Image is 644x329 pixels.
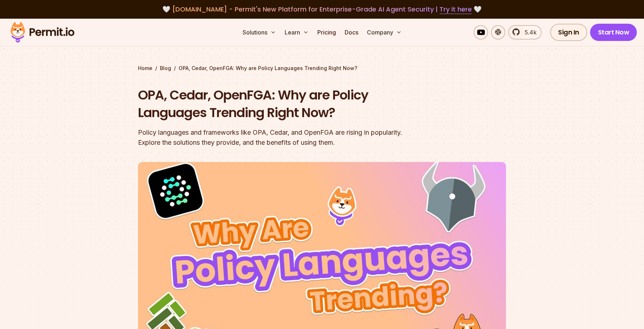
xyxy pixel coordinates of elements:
[342,25,361,40] a: Docs
[440,5,472,14] a: Try it here
[172,5,472,14] span: [DOMAIN_NAME] - Permit's New Platform for Enterprise-Grade AI Agent Security |
[160,65,171,72] a: Blog
[138,128,414,148] div: Policy languages and frameworks like OPA, Cedar, and OpenFGA are rising in popularity. Explore th...
[138,65,152,72] a: Home
[508,25,542,40] a: 5.4k
[138,65,506,72] div: / /
[550,24,587,41] a: Sign In
[314,25,339,40] a: Pricing
[138,86,414,122] h1: OPA, Cedar, OpenFGA: Why are Policy Languages Trending Right Now?
[590,24,637,41] a: Start Now
[364,25,405,40] button: Company
[282,25,312,40] button: Learn
[17,4,627,14] div: 🤍 🤍
[240,25,279,40] button: Solutions
[7,20,78,45] img: Permit logo
[520,28,537,37] span: 5.4k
